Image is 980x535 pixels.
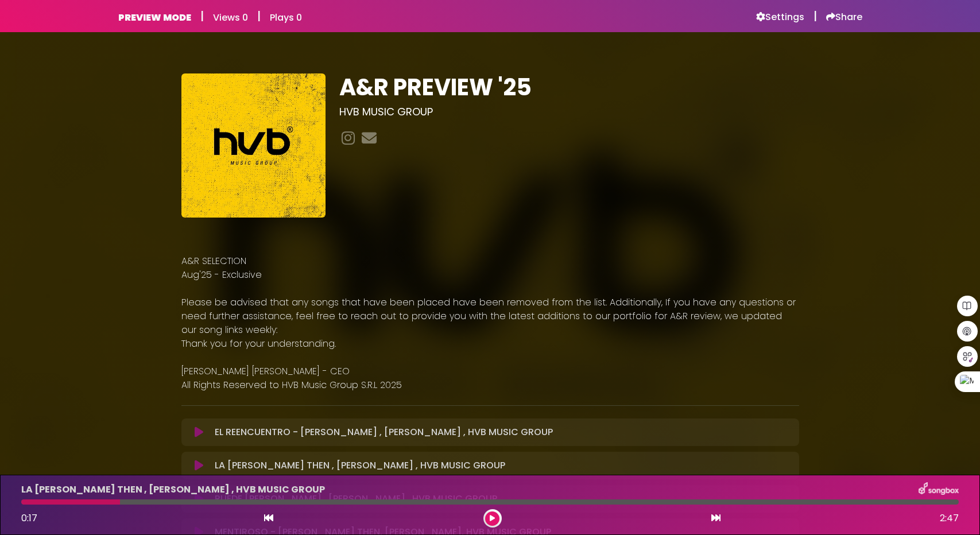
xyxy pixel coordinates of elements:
img: tKzGsWENRHGakaNn8Os5 [181,73,326,218]
p: [PERSON_NAME] [PERSON_NAME] - CEO [181,365,799,378]
img: songbox-logo-white.png [919,482,959,497]
h5: | [257,9,261,23]
p: Thank you for your understanding. [181,337,799,351]
p: Please be advised that any songs that have been placed have been removed from the list. Additiona... [181,296,799,337]
span: 2:47 [940,511,959,525]
h5: | [814,9,817,23]
p: All Rights Reserved to HVB Music Group S.R.L 2025 [181,378,799,392]
h6: Views 0 [213,12,248,23]
h1: A&R PREVIEW '25 [339,73,799,101]
a: Share [826,11,862,23]
p: Aug'25 - Exclusive [181,268,799,282]
p: LA [PERSON_NAME] THEN , [PERSON_NAME] , HVB MUSIC GROUP [215,459,505,472]
h3: HVB MUSIC GROUP [339,106,799,118]
p: LA [PERSON_NAME] THEN , [PERSON_NAME] , HVB MUSIC GROUP [21,483,325,497]
span: 0:17 [21,511,37,525]
p: A&R SELECTION [181,254,799,268]
a: Settings [756,11,804,23]
p: EL REENCUENTRO - [PERSON_NAME] , [PERSON_NAME] , HVB MUSIC GROUP [215,425,553,439]
h6: Plays 0 [270,12,302,23]
h5: | [200,9,204,23]
h6: PREVIEW MODE [118,12,191,23]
